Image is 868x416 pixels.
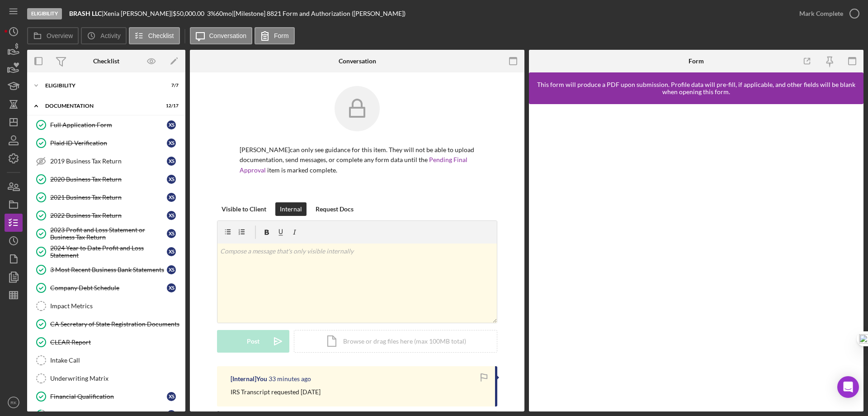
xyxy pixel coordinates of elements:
[167,175,176,184] div: X S
[217,330,289,353] button: Post
[50,284,167,292] div: Company Debt Schedule
[32,333,181,351] a: CLEAR Report
[190,27,253,44] button: Conversation
[207,10,216,17] div: 3 %
[32,152,181,170] a: 2019 Business Tax ReturnXS
[27,27,79,44] button: Overview
[129,27,180,44] button: Checklist
[104,10,173,17] div: Xenia [PERSON_NAME] |
[32,170,181,188] a: 2020 Business Tax ReturnXS
[247,330,259,353] div: Post
[50,375,180,382] div: Underwriting Matrix
[231,375,267,383] div: [Internal] You
[5,393,23,411] button: RK
[790,5,863,23] button: Mark Complete
[240,145,475,175] p: [PERSON_NAME] can only see guidance for this item. They will not be able to upload documentation,...
[689,57,704,65] div: Form
[232,10,406,17] div: | [Milestone] 8821 Form and Authorization ([PERSON_NAME])
[231,387,321,397] p: IRS Transcript requested [DATE]
[32,369,181,387] a: Underwriting Matrix
[167,283,176,292] div: X S
[45,103,156,109] div: Documentation
[32,297,181,315] a: Impact Metrics
[222,202,266,216] div: Visible to Client
[32,188,181,206] a: 2021 Business Tax ReturnXS
[167,265,176,274] div: X S
[316,202,354,216] div: Request Docs
[162,83,179,88] div: 7 / 7
[81,27,126,44] button: Activity
[269,375,311,383] time: 2025-08-21 19:34
[280,202,302,216] div: Internal
[50,226,167,241] div: 2023 Profit and Loss Statement or Business Tax Return
[167,157,176,166] div: X S
[162,103,179,109] div: 12 / 17
[255,27,295,44] button: Form
[217,202,271,216] button: Visible to Client
[47,32,73,39] label: Overview
[167,247,176,256] div: X S
[69,10,104,17] div: |
[32,279,181,297] a: Company Debt ScheduleXS
[50,320,180,328] div: CA Secretary of State Registration Documents
[32,116,181,134] a: Full Application FormXS
[50,194,167,201] div: 2021 Business Tax Return
[538,113,855,402] iframe: Lenderfit form
[167,193,176,202] div: X S
[167,392,176,401] div: X S
[167,211,176,220] div: X S
[148,32,174,39] label: Checklist
[216,10,232,17] div: 60 mo
[274,32,289,39] label: Form
[50,244,167,259] div: 2024 Year to Date Profit and Loss Statement
[32,315,181,333] a: CA Secretary of State Registration Documents
[799,5,843,23] div: Mark Complete
[167,139,176,148] div: X S
[27,8,62,19] div: Eligibility
[32,261,181,279] a: 3 Most Recent Business Bank StatementsXS
[275,202,307,216] button: Internal
[173,10,207,17] div: $50,000.00
[50,266,167,273] div: 3 Most Recent Business Bank Statements
[240,156,467,173] a: Pending Final Approval
[10,400,17,405] text: RK
[311,202,358,216] button: Request Docs
[209,32,247,39] label: Conversation
[100,32,120,39] label: Activity
[69,10,102,17] b: BRASH LLC
[339,57,376,65] div: Conversation
[50,139,167,147] div: Plaid ID Verification
[32,387,181,406] a: Financial QualificationXS
[32,225,181,243] a: 2023 Profit and Loss Statement or Business Tax ReturnXS
[32,351,181,369] a: Intake Call
[50,176,167,183] div: 2020 Business Tax Return
[50,302,180,310] div: Impact Metrics
[50,158,167,165] div: 2019 Business Tax Return
[50,121,167,129] div: Full Application Form
[533,81,859,96] div: This form will produce a PDF upon submission. Profile data will pre-fill, if applicable, and othe...
[50,393,167,400] div: Financial Qualification
[167,120,176,129] div: X S
[50,339,180,346] div: CLEAR Report
[837,376,859,398] div: Open Intercom Messenger
[50,212,167,219] div: 2022 Business Tax Return
[45,83,156,88] div: Eligibility
[32,243,181,261] a: 2024 Year to Date Profit and Loss StatementXS
[93,57,119,65] div: Checklist
[50,357,180,364] div: Intake Call
[167,229,176,238] div: X S
[32,206,181,225] a: 2022 Business Tax ReturnXS
[32,134,181,152] a: Plaid ID VerificationXS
